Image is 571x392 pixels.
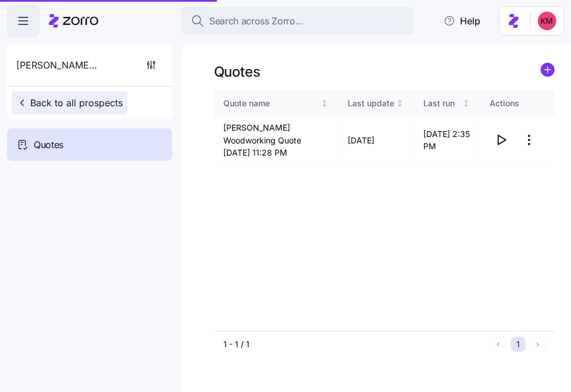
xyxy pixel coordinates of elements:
div: Quote name [223,97,318,110]
th: Last updateNot sorted [338,90,415,117]
div: Not sorted [320,99,329,107]
a: Quotes [7,128,172,161]
img: 8fbd33f679504da1795a6676107ffb9e [538,12,556,30]
td: [DATE] [338,117,415,164]
span: Quotes [34,138,63,152]
a: add icon [541,63,555,81]
div: Actions [490,97,545,110]
button: 1 [511,337,526,352]
div: 1 - 1 / 1 [223,339,486,350]
button: Back to all prospects [12,91,127,114]
th: Quote nameNot sorted [214,90,338,117]
button: Search across Zorro... [181,7,414,35]
span: Search across Zorro... [209,14,304,28]
div: Not sorted [396,99,404,107]
div: Not sorted [462,99,470,107]
span: [PERSON_NAME] Woodworking [16,58,100,73]
svg: add icon [541,63,555,77]
button: Next page [530,337,545,352]
span: Help [444,14,480,28]
h1: Quotes [214,63,260,81]
div: Last update [348,97,394,110]
button: Previous page [491,337,506,352]
button: Help [434,9,490,33]
td: [DATE] 2:35 PM [414,117,480,164]
td: [PERSON_NAME] Woodworking Quote [DATE] 11:28 PM [214,117,338,164]
div: Last run [423,97,460,110]
th: Last runNot sorted [414,90,480,117]
span: Back to all prospects [16,96,123,110]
